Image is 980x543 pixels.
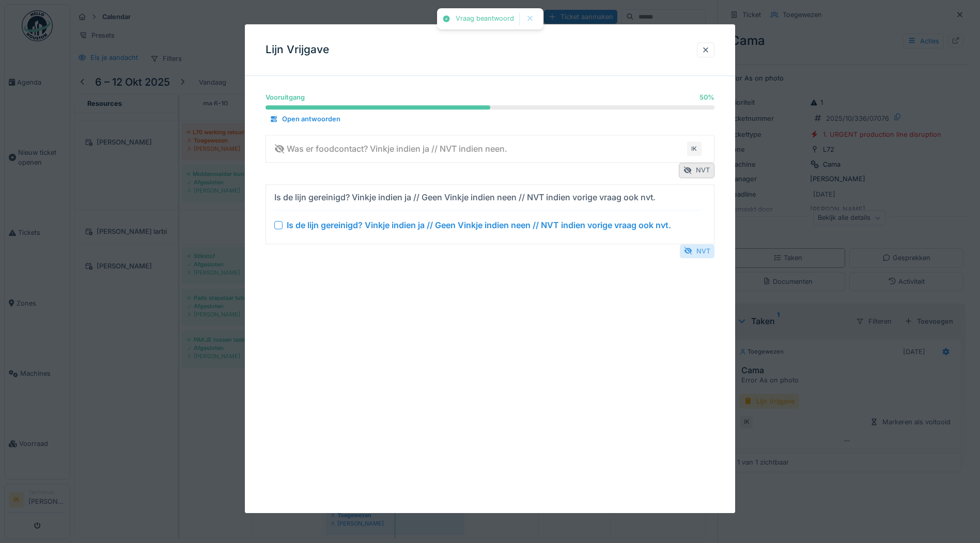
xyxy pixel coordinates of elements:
[456,14,514,23] div: Vraag beantwoord
[274,191,656,203] div: Is de lijn gereinigd? Vinkje indien ja // Geen Vinkje indien neen // NVT indien vorige vraag ook ...
[270,139,710,158] summary: Was er foodcontact? Vinkje indien ja // NVT indien neen.IK
[679,163,714,178] div: NVT
[266,43,329,56] h3: Lijn Vrijgave
[687,141,702,156] div: IK
[680,244,714,258] div: NVT
[274,142,507,155] div: Was er foodcontact? Vinkje indien ja // NVT indien neen.
[287,219,671,231] div: Is de lijn gereinigd? Vinkje indien ja // Geen Vinkje indien neen // NVT indien vorige vraag ook ...
[266,92,305,102] div: Vooruitgang
[699,92,714,102] div: 50 %
[266,106,714,110] progress: 50 %
[266,113,345,126] div: Open antwoorden
[270,189,710,239] summary: Is de lijn gereinigd? Vinkje indien ja // Geen Vinkje indien neen // NVT indien vorige vraag ook ...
